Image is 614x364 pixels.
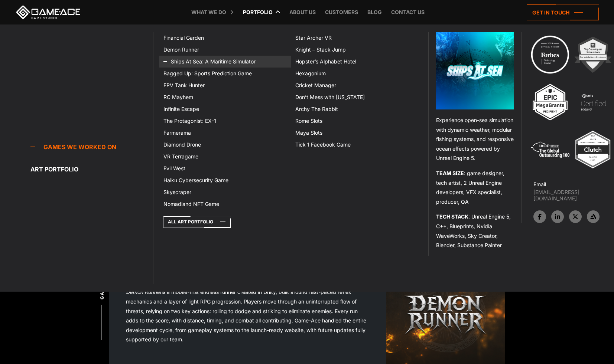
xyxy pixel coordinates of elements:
a: Hopster’s Alphabet Hotel [291,56,422,68]
a: [EMAIL_ADDRESS][DOMAIN_NAME] [533,189,614,201]
strong: TEAM SIZE [436,170,464,176]
em: Demon Runner [126,289,162,295]
a: Haiku Cybersecurity Game [159,174,290,186]
a: Demon Runner [159,44,290,56]
p: : Unreal Engine 5, C++, Blueprints, Nvidia WaveWorks, Sky Creator, Blender, Substance Painter [436,212,514,250]
p: : game designer, tech artist, 2 Unreal Engine developers, VFX specialist, producer, QA [436,168,514,206]
a: RC Mayhem [159,91,290,103]
a: The Protagonist: EX-1 [159,115,290,127]
a: VR Terragame [159,151,290,163]
img: Ships at sea menu logo [436,32,514,109]
img: 5 [530,129,571,170]
a: Rome Slots [291,115,422,127]
a: Infinite Escape [159,103,290,115]
a: Cricket Manager [291,79,422,91]
a: Star Archer VR [291,32,422,44]
img: Technology council badge program ace 2025 game ace [530,34,571,75]
a: Archy The Rabbit [291,103,422,115]
a: Art portfolio [30,162,153,177]
img: 3 [530,82,571,122]
a: All art portfolio [163,216,231,228]
a: Bagged Up: Sports Prediction Game [159,68,290,79]
img: 2 [572,34,613,75]
span: Games we made [99,250,105,299]
a: Get in touch [527,4,599,20]
img: 4 [573,82,614,122]
a: Nomadland NFT Game [159,198,290,210]
a: Games we worked on [30,140,153,154]
img: Top ar vr development company gaming 2025 game ace [572,129,613,170]
a: Tick 1 Facebook Game [291,139,422,151]
a: Knight – Stack Jump [291,44,422,56]
a: Hexagonium [291,68,422,79]
a: FPV Tank Hunter [159,79,290,91]
strong: Email [533,181,546,187]
p: Experience open-sea simulation with dynamic weather, modular fishing systems, and responsive ocea... [436,115,514,163]
strong: TECH STACK [436,213,468,220]
a: Don’t Mess with [US_STATE] [291,91,422,103]
p: is a mobile-first endless runner created in Unity, built around fast-paced reflex mechanics and a... [126,287,369,344]
a: Maya Slots [291,127,422,139]
a: Evil West [159,163,290,174]
a: Diamond Drone [159,139,290,151]
a: Farmerama [159,127,290,139]
a: Financial Garden [159,32,290,44]
a: Skyscraper [159,186,290,198]
a: Ships At Sea: A Maritime Simulator [159,56,290,68]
